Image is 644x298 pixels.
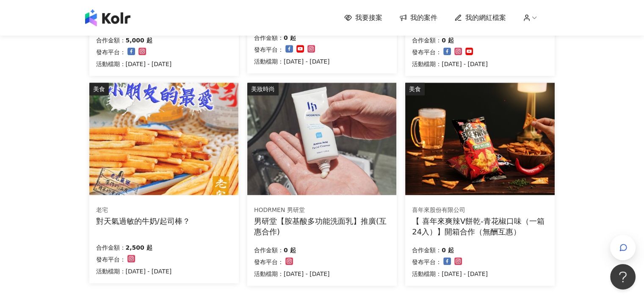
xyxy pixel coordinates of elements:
a: 我的網紅檔案 [454,13,506,22]
p: 發布平台： [254,45,284,55]
p: 發布平台： [96,254,126,265]
a: 我的案件 [399,13,437,22]
p: 活動檔期：[DATE] - [DATE] [96,266,172,276]
p: 活動檔期：[DATE] - [DATE] [254,56,330,67]
p: 活動檔期：[DATE] - [DATE] [412,269,488,279]
p: 5,000 起 [126,35,152,45]
p: 合作金額： [96,242,126,253]
div: 對天氣過敏的牛奶/起司棒？ [96,216,190,226]
img: 喜年來爽辣V餅乾-青花椒口味（一箱24入） [405,83,554,195]
div: 喜年來股份有限公司 [412,206,547,214]
p: 合作金額： [254,33,284,43]
p: 合作金額： [96,35,126,45]
p: 0 起 [284,33,296,43]
div: 美食 [89,83,109,95]
span: 我要接案 [355,13,382,22]
div: 男研堂【胺基酸多功能洗面乳】推廣(互惠合作) [254,216,390,237]
div: 老宅 [96,206,190,214]
img: 胺基酸多功能洗面乳 [247,83,396,195]
p: 0 起 [442,245,454,255]
iframe: Help Scout Beacon - Open [610,264,636,290]
p: 合作金額： [254,245,284,255]
p: 合作金額： [412,245,442,255]
p: 活動檔期：[DATE] - [DATE] [96,59,172,69]
p: 0 起 [284,245,296,255]
div: HODRMEN 男研堂 [254,206,390,214]
p: 0 起 [442,35,454,45]
p: 合作金額： [412,35,442,45]
img: logo [85,9,130,26]
p: 活動檔期：[DATE] - [DATE] [254,269,330,279]
p: 發布平台： [96,47,126,57]
span: 我的案件 [410,13,437,22]
p: 活動檔期：[DATE] - [DATE] [412,59,488,69]
p: 發布平台： [412,47,442,57]
img: 老宅牛奶棒/老宅起司棒 [89,83,238,195]
p: 發布平台： [254,257,284,267]
span: 我的網紅檔案 [465,13,506,22]
div: 【 喜年來爽辣V餅乾-青花椒口味（一箱24入）】開箱合作（無酬互惠） [412,216,548,237]
a: 我要接案 [344,13,382,22]
div: 美妝時尚 [247,83,279,95]
div: 美食 [405,83,425,95]
p: 2,500 起 [126,242,152,253]
p: 發布平台： [412,257,442,267]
